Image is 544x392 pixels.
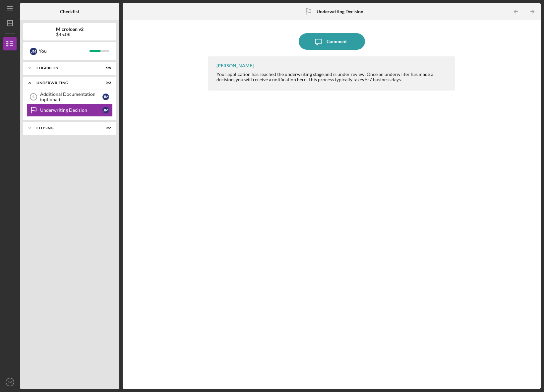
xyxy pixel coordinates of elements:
div: Underwriting Decision [40,107,102,113]
div: Your application has reached the underwriting stage and is under review. Once an underwriter has ... [216,72,449,82]
div: Additional Documentation (optional) [40,92,102,102]
div: Underwriting [36,81,94,85]
b: Underwriting Decision [317,9,363,14]
button: JM [3,375,17,389]
div: Eligibility [36,66,94,70]
b: Checklist [60,9,79,14]
tspan: 6 [32,95,34,99]
div: Closing [36,126,94,130]
div: [PERSON_NAME] [216,63,254,68]
div: 5 / 5 [99,66,111,70]
div: You [39,45,90,57]
a: Underwriting DecisionJM [27,103,113,117]
a: 6Additional Documentation (optional)JM [27,90,113,103]
div: 0 / 2 [99,126,111,130]
b: Microloan v2 [56,27,84,32]
div: 0 / 2 [99,81,111,85]
div: J M [102,107,109,113]
div: Comment [327,33,347,50]
div: J M [30,48,37,55]
div: J M [102,94,109,100]
div: $45.0K [56,32,84,37]
text: JM [8,380,12,384]
button: Comment [299,33,365,50]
